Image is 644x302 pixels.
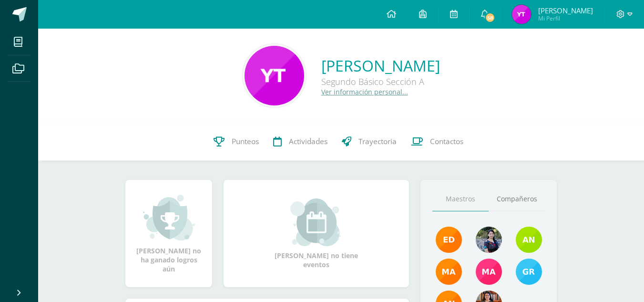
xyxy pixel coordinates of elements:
[436,227,462,253] img: f40e456500941b1b33f0807dd74ea5cf.png
[516,227,542,253] img: e6b27947fbea61806f2b198ab17e5dde.png
[516,259,542,285] img: b7ce7144501556953be3fc0a459761b8.png
[430,136,463,146] span: Contactos
[485,12,495,23] span: 58
[358,136,397,146] span: Trayectoria
[321,87,408,96] a: Ver información personal...
[476,227,502,253] img: 9b17679b4520195df407efdfd7b84603.png
[232,136,259,146] span: Punteos
[321,76,440,87] div: Segundo Básico Sección A
[321,55,440,76] a: [PERSON_NAME]
[476,259,502,285] img: 7766054b1332a6085c7723d22614d631.png
[489,187,545,211] a: Compañeros
[135,194,203,273] div: [PERSON_NAME] no ha ganado logros aún
[290,198,342,246] img: event_small.png
[266,123,335,161] a: Actividades
[432,187,489,211] a: Maestros
[289,136,327,146] span: Actividades
[335,123,404,161] a: Trayectoria
[538,14,593,22] span: Mi Perfil
[404,123,470,161] a: Contactos
[436,259,462,285] img: 560278503d4ca08c21e9c7cd40ba0529.png
[512,5,531,24] img: 10accbfaab406f7e1045c4896552eae8.png
[143,194,195,241] img: achievement_small.png
[245,46,304,105] img: 70aef7d5623fbccc85116760e2fb962a.png
[206,123,266,161] a: Punteos
[538,6,593,15] span: [PERSON_NAME]
[269,198,364,269] div: [PERSON_NAME] no tiene eventos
